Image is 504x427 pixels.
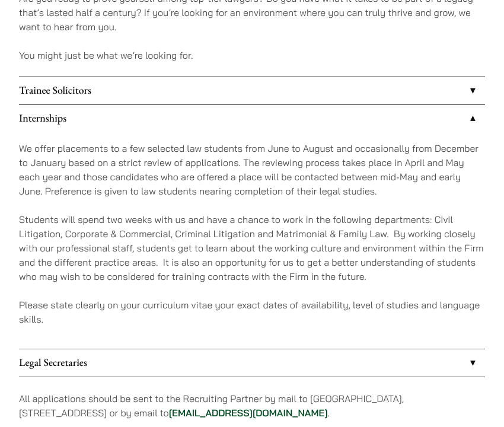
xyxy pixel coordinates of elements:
a: Trainee Solicitors [19,77,485,104]
p: You might just be what we’re looking for. [19,48,485,62]
div: Internships [19,132,485,348]
p: Students will spend two weeks with us and have a chance to work in the following departments: Civ... [19,212,485,283]
a: Legal Secretaries [19,349,485,377]
p: All applications should be sent to the Recruiting Partner by mail to [GEOGRAPHIC_DATA], [STREET_A... [19,391,485,420]
p: Please state clearly on your curriculum vitae your exact dates of availability, level of studies ... [19,298,485,326]
a: [EMAIL_ADDRESS][DOMAIN_NAME] [169,407,328,419]
p: We offer placements to a few selected law students from June to August and occasionally from Dece... [19,141,485,198]
a: Internships [19,105,485,132]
